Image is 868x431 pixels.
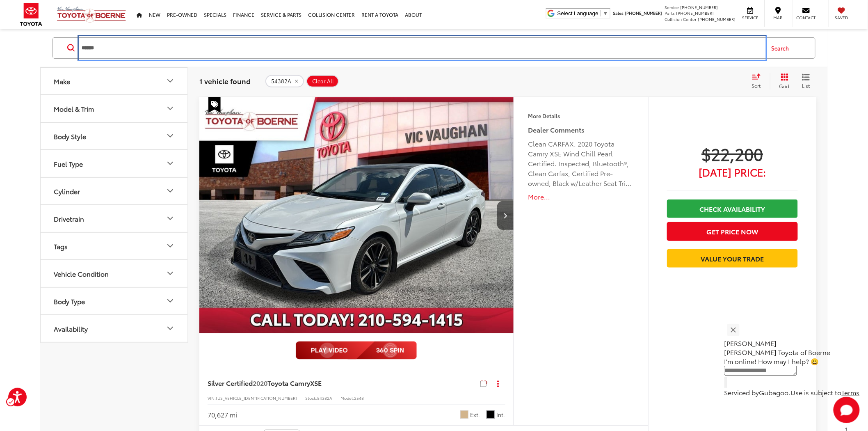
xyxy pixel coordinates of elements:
[340,395,354,401] span: Model:
[613,10,624,16] span: Sales
[310,378,322,387] span: XSE
[667,249,798,268] a: Value Your Trade
[41,123,188,149] button: Body StyleBody Style
[460,410,468,419] span: Wind Chill Pearl
[667,168,798,176] span: [DATE] Price:
[312,78,334,85] span: Clear All
[57,6,126,23] img: Vic Vaughan Toyota of Boerne Boerne, TX
[748,73,770,89] button: Select sort value
[769,15,787,21] span: Map
[165,104,175,114] div: Model & Trim
[317,395,332,401] span: 54382A
[833,15,851,21] span: Saved
[208,378,477,387] a: Silver Certified2020Toyota CamryXSE
[665,10,675,16] span: Parts
[603,10,608,16] span: ▼
[528,192,634,202] button: More...
[208,395,216,401] span: VIN:
[165,324,175,334] div: Availability
[796,73,816,89] button: List View
[296,342,417,360] img: full motion video
[208,410,237,420] div: 70,627 mi
[199,97,514,333] div: 2020 Toyota Camry XSE 0
[497,380,499,387] span: dropdown dots
[54,270,109,277] div: Vehicle Condition
[267,378,310,387] span: Toyota Camry
[41,95,188,122] button: Model & TrimModel & Trim
[199,76,251,86] span: 1 vehicle found
[667,199,798,218] a: Check Availability
[54,325,88,332] div: Availability
[54,242,68,250] div: Tags
[265,75,304,87] button: remove 54382A
[528,113,634,119] h4: More Details
[528,139,634,188] div: Clean CARFAX. 2020 Toyota Camry XSE Wind Chill Pearl Certified. Inspected, Bluetooth®, Clean Carf...
[748,73,816,89] div: Page Menu
[54,160,83,167] div: Fuel Type
[271,78,291,85] span: 54382A
[741,15,760,21] span: Service
[199,97,514,333] a: 2020 Toyota Camry XSE2020 Toyota Camry XSE2020 Toyota Camry XSE2020 Toyota Camry XSE
[764,38,801,58] button: Search
[497,201,514,230] button: Next image
[834,397,860,423] svg: Start Chat
[41,315,188,342] button: AvailabilityAvailability
[81,38,764,58] input: Search by Make, Model, or Keyword
[54,77,70,85] div: Make
[199,97,514,334] img: 2020 Toyota Camry XSE
[487,410,495,419] span: Black
[752,82,761,89] span: Sort
[528,125,634,135] h5: Dealer Comments
[54,215,84,222] div: Drivetrain
[41,178,188,204] button: CylinderCylinder
[491,376,505,390] button: Actions
[797,15,816,21] span: Contact
[41,205,188,232] button: DrivetrainDrivetrain
[208,378,253,387] span: Silver Certified
[41,68,188,94] button: MakeMake
[41,233,188,259] button: TagsTags
[208,97,221,113] span: Special
[253,378,267,387] span: 2020
[667,222,798,241] button: Get Price Now
[665,16,697,22] span: Collision Center
[165,214,175,224] div: Drivetrain
[557,10,598,16] span: Select Language
[471,411,480,419] span: Ext.
[41,260,188,287] button: Vehicle ConditionVehicle Condition
[165,186,175,196] div: Cylinder
[54,297,85,305] div: Body Type
[165,269,175,279] div: Vehicle Condition
[779,83,790,89] span: Grid
[54,132,86,140] div: Body Style
[165,241,175,251] div: Tags
[354,395,364,401] span: 2548
[770,73,796,89] button: Grid View
[40,67,188,366] div: Carousel
[834,397,860,423] button: Toggle Chat Window
[698,16,736,22] span: [PHONE_NUMBER]
[54,105,94,112] div: Model & Trim
[41,150,188,177] button: Fuel TypeFuel Type
[480,381,487,387] input: Save this vehicle
[54,187,80,195] div: Cylinder
[165,131,175,141] div: Body Style
[306,75,339,87] button: Clear All
[165,159,175,169] div: Fuel Type
[667,143,798,164] span: $22,200
[216,395,297,401] span: [US_VEHICLE_IDENTIFICATION_NUMBER]
[802,82,810,89] span: List
[681,4,718,10] span: [PHONE_NUMBER]
[41,288,188,314] button: Body TypeBody Type
[557,10,608,16] a: Select Language​
[625,10,662,16] span: [PHONE_NUMBER]
[676,10,714,16] span: [PHONE_NUMBER]
[165,296,175,306] div: Body Type
[497,411,505,419] span: Int.
[305,395,317,401] span: Stock:
[165,76,175,86] div: Make
[665,4,679,10] span: Service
